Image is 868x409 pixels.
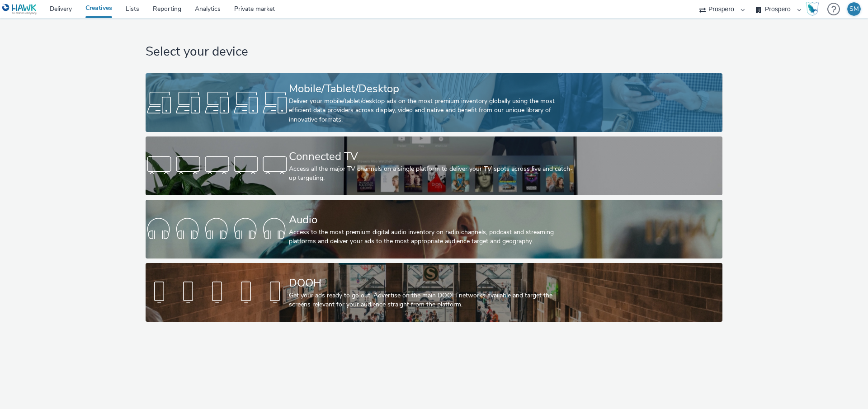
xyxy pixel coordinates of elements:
a: Mobile/Tablet/DesktopDeliver your mobile/tablet/desktop ads on the most premium inventory globall... [146,73,722,132]
div: Connected TV [289,149,576,165]
a: Connected TVAccess all the major TV channels on a single platform to deliver your TV spots across... [146,136,722,195]
div: SM [849,2,859,16]
img: undefined Logo [2,4,37,15]
h1: Select your device [146,43,722,61]
div: DOOH [289,275,576,291]
img: Hawk Academy [806,2,819,16]
div: Audio [289,212,576,228]
div: Access to the most premium digital audio inventory on radio channels, podcast and streaming platf... [289,228,576,246]
div: Access all the major TV channels on a single platform to deliver your TV spots across live and ca... [289,165,576,183]
a: Hawk Academy [806,2,823,16]
div: Mobile/Tablet/Desktop [289,81,576,97]
div: Deliver your mobile/tablet/desktop ads on the most premium inventory globally using the most effi... [289,97,576,124]
a: AudioAccess to the most premium digital audio inventory on radio channels, podcast and streaming ... [146,200,722,259]
a: DOOHGet your ads ready to go out! Advertise on the main DOOH networks available and target the sc... [146,263,722,322]
div: Get your ads ready to go out! Advertise on the main DOOH networks available and target the screen... [289,291,576,310]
